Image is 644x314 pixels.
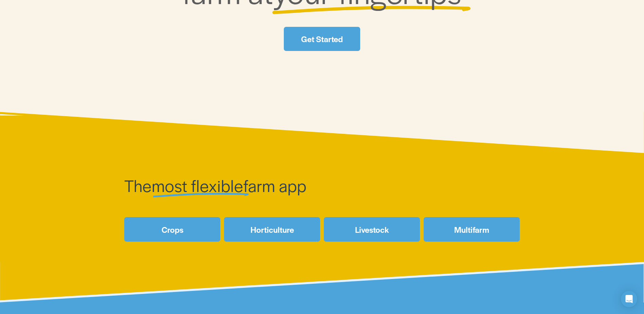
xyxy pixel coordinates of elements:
[124,174,152,197] span: The
[284,27,360,51] a: Get Started
[621,291,637,307] div: Open Intercom Messenger
[124,217,220,241] a: Crops
[424,217,520,241] a: Multifarm
[224,217,320,241] a: Horticulture
[324,217,420,241] a: Livestock
[243,174,307,197] span: farm app
[152,174,243,197] span: most flexible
